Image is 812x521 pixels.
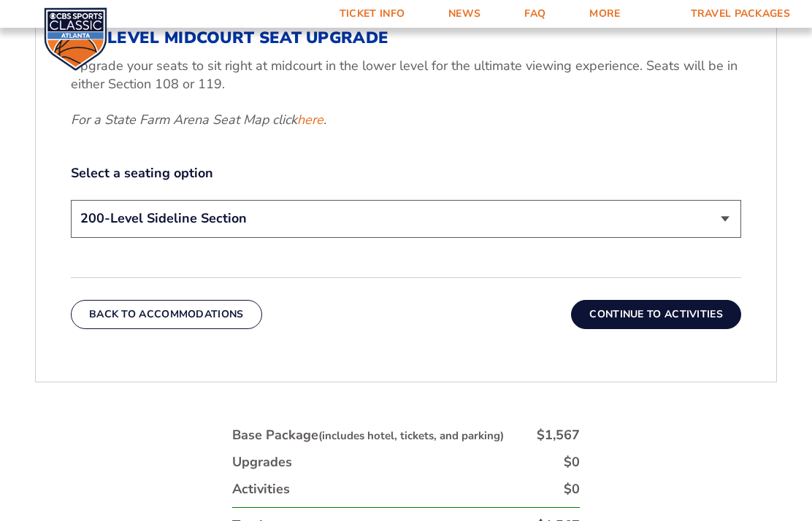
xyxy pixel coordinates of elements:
div: $1,567 [537,426,580,444]
label: Select a seating option [71,164,741,182]
div: $0 [564,480,580,498]
a: here [297,111,323,129]
div: $0 [564,453,580,471]
div: Upgrades [232,453,292,471]
img: CBS Sports Classic [44,7,107,71]
p: Upgrade your seats to sit right at midcourt in the lower level for the ultimate viewing experienc... [71,57,741,93]
div: Activities [232,480,290,498]
h3: 100-Level Midcourt Seat Upgrade [71,28,741,47]
button: Continue To Activities [571,300,741,329]
div: Base Package [232,426,504,444]
small: (includes hotel, tickets, and parking) [318,428,504,443]
em: For a State Farm Arena Seat Map click . [71,111,326,128]
button: Back To Accommodations [71,300,262,329]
